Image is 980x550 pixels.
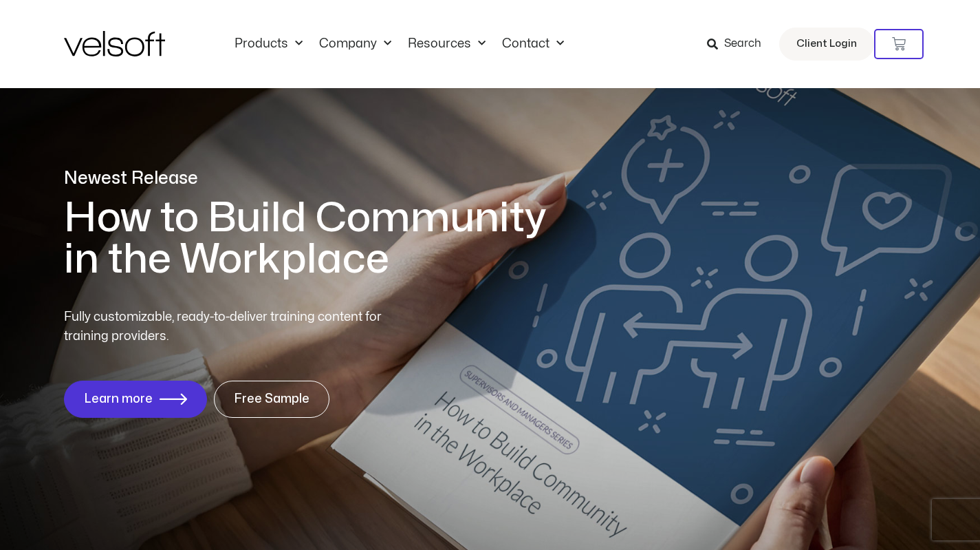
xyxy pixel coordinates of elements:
span: Learn more [84,392,153,406]
img: Velsoft Training Materials [64,31,165,56]
span: Client Login [796,35,857,53]
p: Newest Release [64,167,566,191]
a: Learn more [64,381,207,418]
nav: Menu [226,36,572,52]
span: Free Sample [234,392,309,406]
a: CompanyMenu Toggle [311,36,400,52]
a: Free Sample [214,381,329,418]
a: Search [707,32,771,56]
span: Search [724,35,761,53]
a: ContactMenu Toggle [494,36,572,52]
a: Client Login [779,28,874,61]
a: ProductsMenu Toggle [226,36,311,52]
a: ResourcesMenu Toggle [400,36,494,52]
p: Fully customizable, ready-to-deliver training content for training providers. [64,308,406,346]
h1: How to Build Community in the Workplace [64,198,566,280]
